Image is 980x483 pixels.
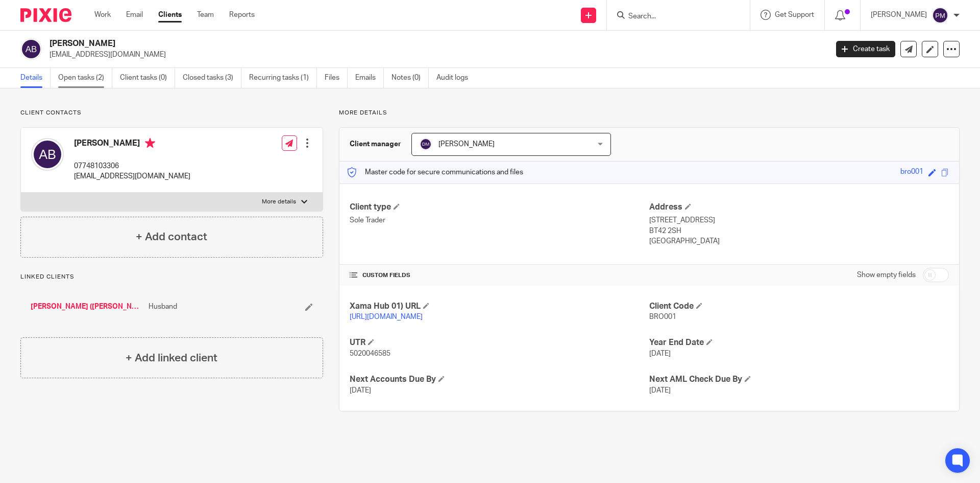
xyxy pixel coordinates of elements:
label: Show empty fields [857,270,916,280]
h2: [PERSON_NAME] [50,38,667,49]
input: Search [627,12,719,21]
a: Audit logs [436,68,476,88]
img: svg%3E [932,7,948,24]
h3: Client manager [350,139,401,149]
p: Master code for secure communications and files [347,167,523,177]
span: Husband [149,302,177,312]
a: Open tasks (2) [58,68,112,88]
h4: Next Accounts Due By [350,374,649,385]
h4: Client Code [649,301,949,312]
p: More details [262,198,296,206]
p: [PERSON_NAME] [871,10,927,20]
span: BRO001 [649,313,676,320]
a: Client tasks (0) [120,68,175,88]
p: Client contacts [20,109,323,117]
h4: + Add linked client [126,350,217,366]
a: Notes (0) [391,68,429,88]
h4: Xama Hub 01) URL [350,301,649,312]
p: [EMAIL_ADDRESS][DOMAIN_NAME] [50,50,821,60]
h4: Next AML Check Due By [649,374,949,385]
a: Details [20,68,51,88]
h4: + Add contact [136,229,207,245]
span: [PERSON_NAME] [438,141,495,148]
h4: Address [649,202,949,213]
a: Files [325,68,348,88]
h4: CUSTOM FIELDS [350,271,649,280]
h4: [PERSON_NAME] [74,138,190,151]
a: Recurring tasks (1) [249,68,317,88]
a: Reports [229,10,255,20]
a: Team [197,10,214,20]
p: [EMAIL_ADDRESS][DOMAIN_NAME] [74,171,190,181]
span: [DATE] [649,387,671,394]
img: svg%3E [20,38,42,60]
p: More details [339,109,960,117]
h4: Client type [350,202,649,213]
span: [DATE] [350,387,371,394]
img: svg%3E [420,138,432,150]
span: [DATE] [649,350,671,357]
p: [GEOGRAPHIC_DATA] [649,236,949,246]
a: Emails [355,68,384,88]
img: svg%3E [31,138,64,171]
p: 07748103306 [74,161,190,171]
span: 5020046585 [350,350,390,357]
img: Pixie [20,8,71,22]
a: Clients [158,10,182,20]
a: Closed tasks (3) [183,68,241,88]
i: Primary [145,138,155,148]
p: Sole Trader [350,215,649,225]
p: BT42 2SH [649,226,949,236]
p: [STREET_ADDRESS] [649,215,949,225]
a: Work [94,10,111,20]
a: [PERSON_NAME] ([PERSON_NAME]) [PERSON_NAME] [31,302,143,312]
h4: Year End Date [649,337,949,348]
a: Email [126,10,143,20]
h4: UTR [350,337,649,348]
div: bro001 [900,167,923,178]
span: Get Support [775,11,814,18]
a: Create task [836,41,895,57]
p: Linked clients [20,273,323,281]
a: [URL][DOMAIN_NAME] [350,313,423,320]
